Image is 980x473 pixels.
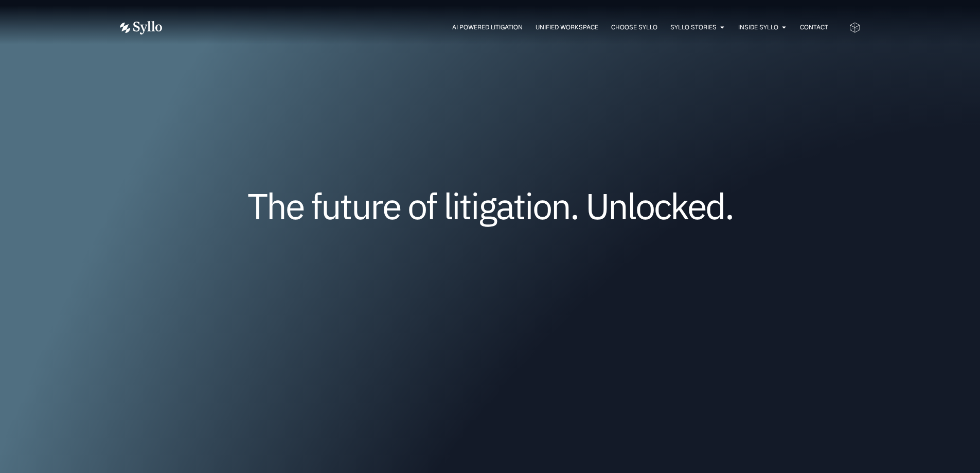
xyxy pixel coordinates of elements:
a: Inside Syllo [738,23,778,32]
div: Menu Toggle [183,23,828,32]
img: Vector [120,21,162,34]
a: Unified Workspace [536,23,598,32]
h1: The future of litigation. Unlocked. [182,189,799,223]
a: Syllo Stories [670,23,717,32]
a: Contact [800,23,828,32]
a: Choose Syllo [611,23,657,32]
a: AI Powered Litigation [452,23,523,32]
nav: Menu [183,23,828,32]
